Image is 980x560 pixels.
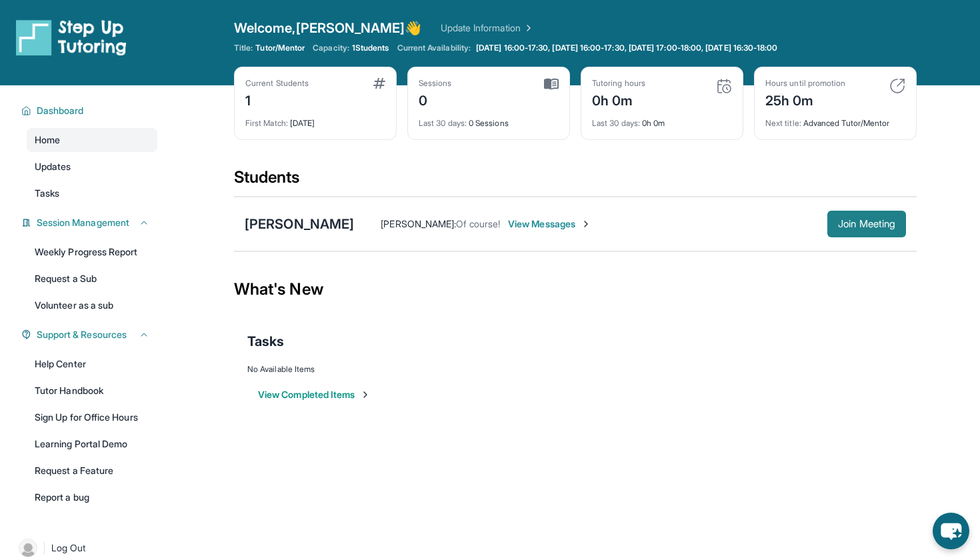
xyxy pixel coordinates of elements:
button: Support & Resources [31,328,149,341]
div: Current Students [245,78,309,89]
span: View Messages [508,217,591,231]
span: Tutor/Mentor [255,43,305,53]
img: card [889,78,905,94]
a: Request a Feature [27,459,157,483]
span: Home [35,133,60,147]
span: Last 30 days : [419,118,467,128]
img: Chevron-Right [581,219,591,229]
a: Help Center [27,352,157,376]
div: Tutoring hours [592,78,645,89]
span: Next title : [765,118,801,128]
a: Learning Portal Demo [27,432,157,456]
span: Dashboard [37,104,84,117]
div: 1 [245,89,309,110]
a: Weekly Progress Report [27,240,157,264]
img: card [544,78,559,90]
span: Updates [35,160,71,173]
div: 0h 0m [592,110,732,129]
button: Session Management [31,216,149,229]
span: Tasks [247,332,284,351]
a: Report a bug [27,485,157,509]
div: Advanced Tutor/Mentor [765,110,905,129]
div: 0 [419,89,452,110]
span: First Match : [245,118,288,128]
div: [PERSON_NAME] [245,215,354,233]
div: 25h 0m [765,89,845,110]
img: card [716,78,732,94]
img: Chevron Right [521,21,534,35]
div: Sessions [419,78,452,89]
div: No Available Items [247,364,903,375]
div: Students [234,167,917,196]
a: [DATE] 16:00-17:30, [DATE] 16:00-17:30, [DATE] 17:00-18:00, [DATE] 16:30-18:00 [473,43,780,53]
a: Request a Sub [27,267,157,291]
span: Join Meeting [838,220,895,228]
a: Volunteer as a sub [27,293,157,317]
a: Updates [27,155,157,179]
a: Update Information [441,21,534,35]
span: Title: [234,43,253,53]
span: | [43,540,46,556]
img: logo [16,19,127,56]
span: Capacity: [313,43,349,53]
img: card [373,78,385,89]
button: Dashboard [31,104,149,117]
div: [DATE] [245,110,385,129]
span: 1 Students [352,43,389,53]
button: Join Meeting [827,211,906,237]
span: Current Availability: [397,43,471,53]
button: View Completed Items [258,388,371,401]
span: [PERSON_NAME] : [381,218,456,229]
a: Tutor Handbook [27,379,157,403]
div: Hours until promotion [765,78,845,89]
div: What's New [234,260,917,319]
span: Of course! [456,218,500,229]
span: Support & Resources [37,328,127,341]
span: Log Out [51,541,86,555]
div: 0h 0m [592,89,645,110]
button: chat-button [933,513,969,549]
span: Session Management [37,216,129,229]
span: [DATE] 16:00-17:30, [DATE] 16:00-17:30, [DATE] 17:00-18:00, [DATE] 16:30-18:00 [476,43,777,53]
span: Welcome, [PERSON_NAME] 👋 [234,19,422,37]
a: Tasks [27,181,157,205]
a: Sign Up for Office Hours [27,405,157,429]
div: 0 Sessions [419,110,559,129]
a: Home [27,128,157,152]
img: user-img [19,539,37,557]
span: Tasks [35,187,59,200]
span: Last 30 days : [592,118,640,128]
